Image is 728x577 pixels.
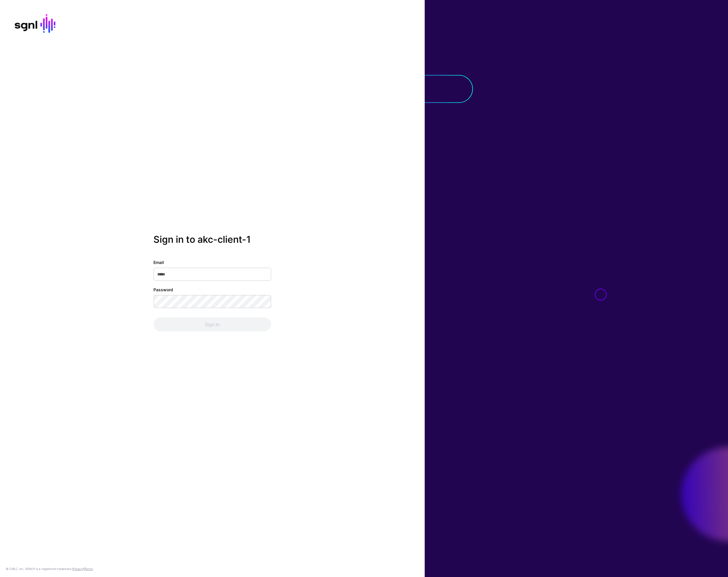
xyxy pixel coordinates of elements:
a: Terms [84,567,93,571]
h2: Sign in to akc-client-1 [153,234,271,245]
div: © [URL], Inc. SGNL® is a registered trademark. & [6,566,93,571]
label: Email [153,259,164,265]
a: Privacy [72,567,83,571]
label: Password [153,287,173,293]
